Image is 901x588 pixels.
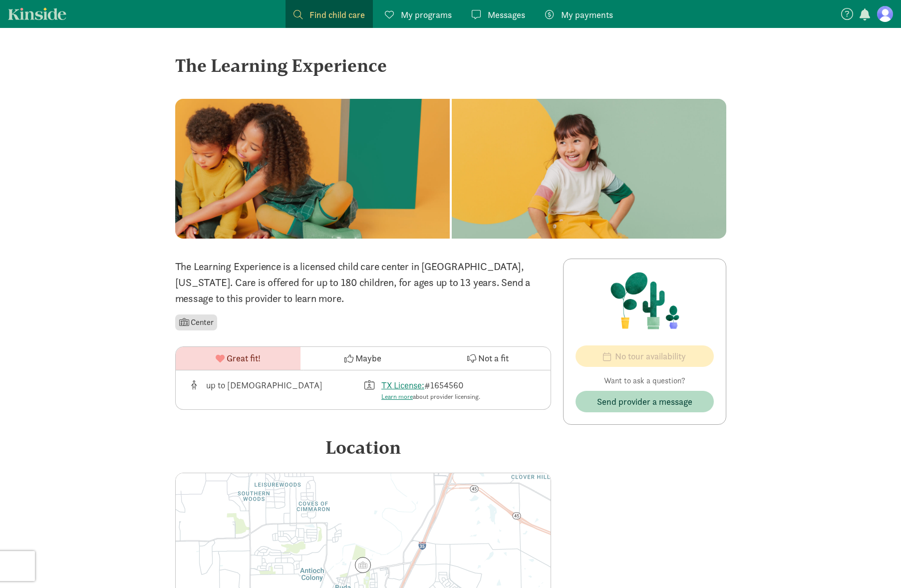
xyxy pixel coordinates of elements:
[355,351,381,365] span: Maybe
[561,8,613,21] span: My payments
[175,434,551,461] div: Location
[488,8,525,21] span: Messages
[176,347,300,370] button: Great fit!
[175,52,726,79] div: The Learning Experience
[363,378,539,402] div: License number
[227,351,261,365] span: Great fit!
[175,314,218,330] li: Center
[576,345,714,367] button: No tour availability
[381,392,480,402] div: about provider licensing.
[576,375,714,387] p: Want to ask a question?
[381,378,480,402] div: #1654560
[478,351,509,365] span: Not a fit
[381,379,424,391] a: TX License:
[300,347,425,370] button: Maybe
[175,259,551,306] p: The Learning Experience is a licensed child care center in [GEOGRAPHIC_DATA], [US_STATE]. Care is...
[401,8,452,21] span: My programs
[206,378,322,402] div: up to [DEMOGRAPHIC_DATA]
[615,349,686,363] span: No tour availability
[188,378,363,402] div: Age range for children that this provider cares for
[425,347,550,370] button: Not a fit
[8,7,66,20] a: Kinside
[576,391,714,412] button: Send provider a message
[381,392,413,401] a: Learn more
[597,395,692,408] span: Send provider a message
[309,8,365,21] span: Find child care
